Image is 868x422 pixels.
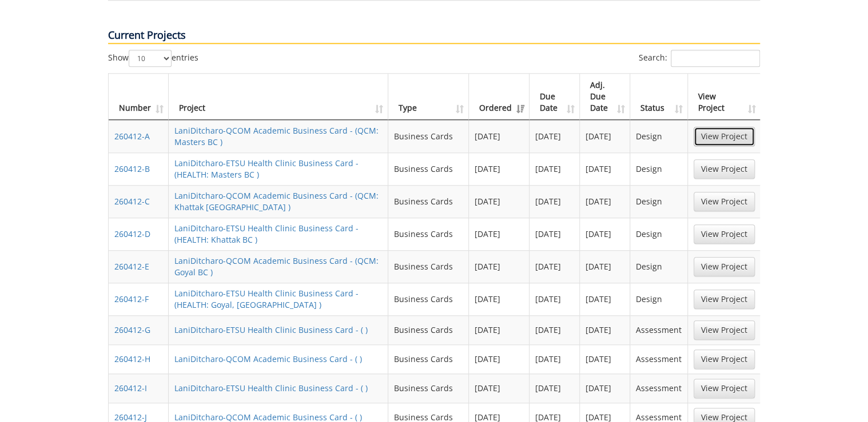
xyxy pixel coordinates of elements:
a: 260412-B [114,163,150,174]
a: 260412-D [114,228,150,239]
a: View Project [694,224,755,244]
td: [DATE] [529,373,580,403]
a: View Project [694,127,755,146]
td: Business Cards [388,283,468,315]
td: [DATE] [580,152,630,185]
a: LaniDitcharo-QCOM Academic Business Card - (QCM: Masters BC ) [174,125,379,147]
td: [DATE] [469,283,529,315]
td: [DATE] [529,218,580,250]
td: [DATE] [469,344,529,373]
td: Design [630,120,688,152]
td: [DATE] [580,218,630,250]
a: View Project [694,290,755,309]
th: Project: activate to sort column ascending [169,74,388,120]
td: [DATE] [580,250,630,283]
a: View Project [694,192,755,211]
td: [DATE] [580,344,630,373]
td: Business Cards [388,344,468,373]
td: Design [630,152,688,185]
a: 260412-A [114,131,150,142]
a: 260412-E [114,261,149,272]
td: [DATE] [580,373,630,403]
a: LaniDitcharo-ETSU Health Clinic Business Card - ( ) [174,383,368,393]
p: Current Projects [108,28,760,44]
a: View Project [694,159,755,179]
td: [DATE] [580,185,630,218]
td: Business Cards [388,315,468,344]
td: [DATE] [469,185,529,218]
label: Search: [639,50,760,67]
td: [DATE] [529,120,580,152]
a: 260412-F [114,294,149,304]
a: 260412-C [114,196,150,207]
a: LaniDitcharo-ETSU Health Clinic Business Card - (HEALTH: Khattak BC ) [174,223,359,245]
label: Show entries [108,50,198,67]
td: Design [630,250,688,283]
td: [DATE] [529,250,580,283]
td: [DATE] [529,152,580,185]
td: Business Cards [388,373,468,403]
td: Business Cards [388,185,468,218]
td: [DATE] [580,283,630,315]
td: Business Cards [388,250,468,283]
td: Design [630,185,688,218]
a: View Project [694,349,755,369]
td: [DATE] [580,315,630,344]
td: [DATE] [529,344,580,373]
a: 260412-G [114,324,150,335]
td: Design [630,283,688,315]
a: 260412-I [114,383,147,393]
td: [DATE] [529,283,580,315]
th: Number: activate to sort column ascending [109,74,169,120]
td: [DATE] [469,250,529,283]
td: [DATE] [580,120,630,152]
td: Business Cards [388,152,468,185]
a: LaniDitcharo-ETSU Health Clinic Business Card - (HEALTH: Goyal, [GEOGRAPHIC_DATA] ) [174,288,359,310]
input: Search: [671,50,760,67]
a: View Project [694,257,755,276]
a: View Project [694,320,755,340]
td: Business Cards [388,120,468,152]
th: Adj. Due Date: activate to sort column ascending [580,74,630,120]
a: LaniDitcharo-QCOM Academic Business Card - ( ) [174,353,362,364]
td: Business Cards [388,218,468,250]
th: View Project: activate to sort column ascending [688,74,761,120]
a: LaniDitcharo-QCOM Academic Business Card - (QCM: Khattak [GEOGRAPHIC_DATA] ) [174,190,379,212]
th: Ordered: activate to sort column ascending [469,74,529,120]
a: LaniDitcharo-ETSU Health Clinic Business Card - ( ) [174,324,368,335]
td: [DATE] [469,218,529,250]
a: 260412-H [114,353,150,364]
select: Showentries [129,50,172,67]
th: Type: activate to sort column ascending [388,74,468,120]
a: View Project [694,379,755,398]
td: [DATE] [469,152,529,185]
td: [DATE] [469,373,529,403]
td: Assessment [630,373,688,403]
td: Assessment [630,344,688,373]
th: Due Date: activate to sort column ascending [529,74,580,120]
td: [DATE] [469,315,529,344]
td: Design [630,218,688,250]
td: [DATE] [469,120,529,152]
a: LaniDitcharo-ETSU Health Clinic Business Card - (HEALTH: Masters BC ) [174,158,359,180]
td: [DATE] [529,185,580,218]
a: LaniDitcharo-QCOM Academic Business Card - (QCM: Goyal BC ) [174,255,379,278]
th: Status: activate to sort column ascending [630,74,688,120]
td: [DATE] [529,315,580,344]
td: Assessment [630,315,688,344]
